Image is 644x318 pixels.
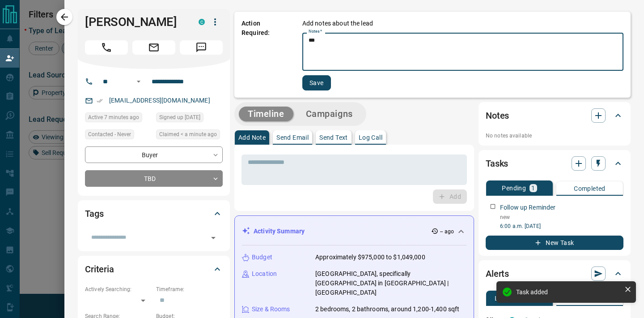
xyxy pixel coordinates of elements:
h2: Notes [486,108,509,123]
span: Active 7 minutes ago [88,113,139,122]
button: Open [207,232,220,244]
button: Open [133,76,144,87]
p: Activity Summary [254,227,305,236]
h1: [PERSON_NAME] [85,15,185,29]
span: Signed up [DATE] [159,113,200,122]
span: Email [132,40,175,55]
h2: Criteria [85,262,114,276]
p: Approximately $975,000 to $1,049,000 [315,253,425,262]
svg: Email Verified [97,98,103,104]
p: Send Email [276,134,309,141]
div: condos.ca [199,19,205,25]
label: Notes [309,29,322,34]
p: Budget [252,253,272,262]
button: Timeline [239,107,293,121]
h2: Alerts [486,266,509,281]
div: Tue Sep 02 2025 [156,112,223,125]
p: Location [252,269,277,279]
button: Campaigns [297,107,362,121]
span: Call [85,40,128,55]
p: Follow up Reminder [500,203,555,212]
div: Activity Summary-- ago [242,223,466,240]
p: -- ago [440,228,454,236]
p: Add notes about the lead [302,19,373,28]
p: new [500,213,623,221]
p: 6:00 a.m. [DATE] [500,222,623,230]
div: Tags [85,203,223,224]
p: Pending [502,185,526,191]
button: Save [302,75,331,90]
div: Criteria [85,258,223,280]
a: [EMAIL_ADDRESS][DOMAIN_NAME] [109,97,210,104]
div: Buyer [85,146,223,163]
p: No notes available [486,132,623,140]
div: Alerts [486,263,623,284]
button: New Task [486,236,623,250]
div: Task added [516,288,621,296]
span: Claimed < a minute ago [159,130,217,139]
p: Completed [574,185,606,192]
div: Tasks [486,153,623,174]
p: Add Note [238,134,266,141]
h2: Tags [85,206,103,221]
span: Message [180,40,223,55]
p: 2 bedrooms, 2 bathrooms, around 1,200-1,400 sqft [315,305,459,314]
p: Action Required: [241,19,289,90]
p: Actively Searching: [85,285,152,293]
div: Sat Sep 13 2025 [85,112,152,125]
p: Log Call [359,134,382,141]
div: Sat Sep 13 2025 [156,129,223,142]
p: Size & Rooms [252,305,290,314]
p: [GEOGRAPHIC_DATA], specifically [GEOGRAPHIC_DATA] in [GEOGRAPHIC_DATA] | [GEOGRAPHIC_DATA] [315,269,466,297]
div: Notes [486,105,623,126]
span: Contacted - Never [88,130,131,139]
p: Timeframe: [156,285,223,293]
div: TBD [85,170,223,187]
p: Send Text [319,134,348,141]
h2: Tasks [486,156,508,171]
p: 1 [531,185,535,191]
